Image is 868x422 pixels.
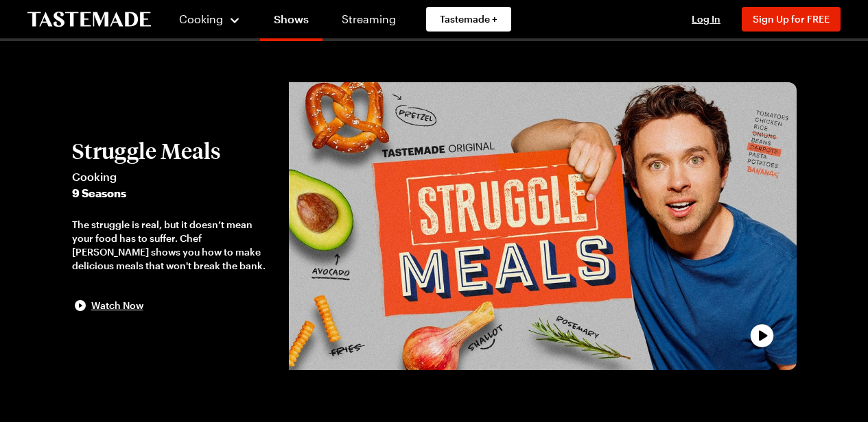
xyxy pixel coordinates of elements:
[179,12,223,25] span: Cooking
[72,185,276,201] span: 9 Seasons
[72,218,276,273] div: The struggle is real, but it doesn’t mean your food has to suffer. Chef [PERSON_NAME] shows you h...
[260,3,322,41] a: Shows
[289,82,796,370] button: play trailer
[440,12,497,26] span: Tastemade +
[27,12,151,27] a: To Tastemade Home Page
[742,7,841,32] button: Sign Up for FREE
[289,82,796,370] img: Struggle Meals
[679,12,734,26] button: Log In
[91,299,143,312] span: Watch Now
[72,138,276,163] h2: Struggle Meals
[72,169,276,185] span: Cooking
[178,3,241,36] button: Cooking
[426,7,511,32] a: Tastemade +
[72,138,276,314] button: Struggle MealsCooking9 SeasonsThe struggle is real, but it doesn’t mean your food has to suffer. ...
[753,13,830,25] span: Sign Up for FREE
[692,13,720,25] span: Log In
